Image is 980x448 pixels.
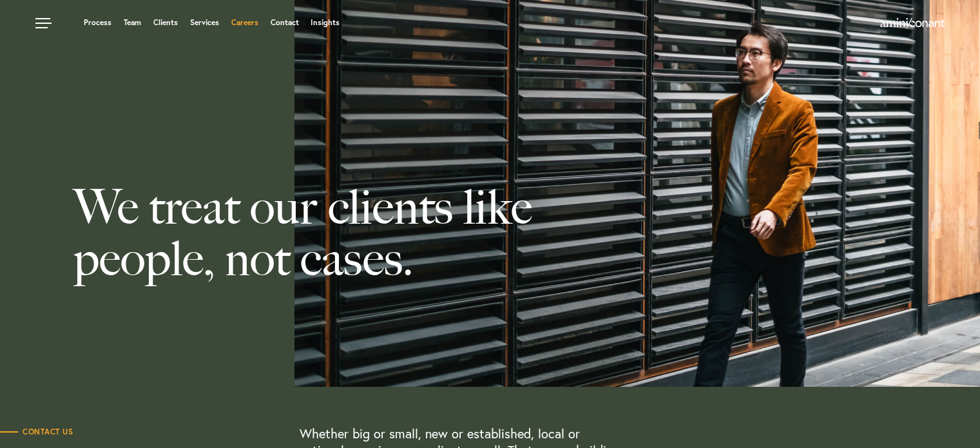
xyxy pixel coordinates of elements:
[880,19,945,29] a: Home
[124,19,141,26] a: Team
[153,19,178,26] a: Clients
[84,19,111,26] a: Process
[311,19,340,26] a: Insights
[190,19,219,26] a: Services
[231,19,258,26] a: Careers
[270,19,298,26] a: Contact
[880,18,945,28] img: Amini & Conant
